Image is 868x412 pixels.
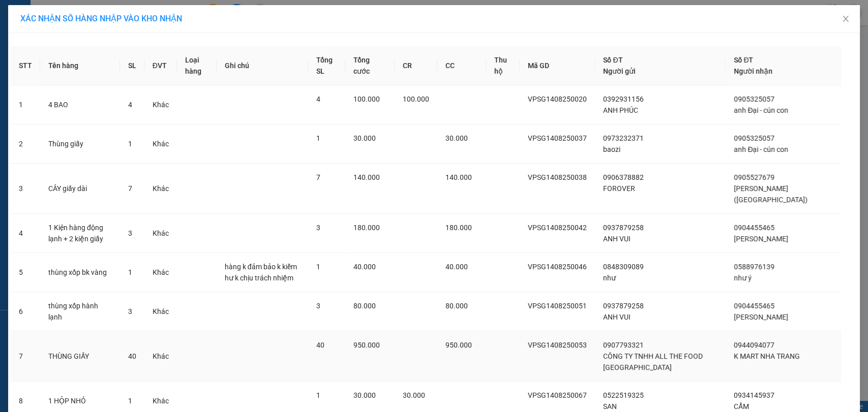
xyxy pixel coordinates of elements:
span: 4 [316,95,320,103]
span: 80.000 [445,302,468,310]
span: 100.000 [353,95,380,103]
span: 7 [128,184,132,193]
span: VPSG1408250038 [528,173,587,181]
span: 7 [316,173,320,181]
span: 0905325057 [734,95,774,103]
th: CC [437,46,486,85]
span: VPSG1408250046 [528,263,587,271]
span: VPSG1408250042 [528,224,587,232]
span: 0904455465 [734,302,774,310]
span: K MART NHA TRANG [734,352,800,360]
span: 0944094077 [734,341,774,349]
span: 0522519325 [603,391,644,399]
span: 3 [128,307,132,315]
span: 30.000 [445,134,468,142]
span: 0934145937 [734,391,774,399]
span: [PERSON_NAME] [734,235,788,243]
th: SL [120,46,144,85]
td: CÂY giấy dài [40,164,120,214]
span: 1 [316,263,320,271]
td: THÙNG GIẤY [40,331,120,382]
span: 0905527679 [734,173,774,181]
td: 4 [11,214,40,253]
span: [PERSON_NAME] ([GEOGRAPHIC_DATA]) [734,184,807,204]
td: Khác [144,124,177,164]
span: 30.000 [353,134,376,142]
th: CR [395,46,437,85]
span: 80.000 [353,302,376,310]
span: VPSG1408250053 [528,341,587,349]
td: 1 Kiện hàng động lạnh + 2 kiện giấy [40,214,120,253]
span: 30.000 [403,391,425,399]
span: 40.000 [445,263,468,271]
span: Số ĐT [603,56,622,64]
span: như [603,274,616,282]
span: 3 [316,302,320,310]
span: anh Đại - cún con [734,145,788,153]
span: 0904455465 [734,224,774,232]
span: 40 [128,352,136,360]
span: VPSG1408250051 [528,302,587,310]
td: Khác [144,292,177,331]
span: 1 [316,134,320,142]
span: 950.000 [445,341,472,349]
td: Khác [144,253,177,292]
span: 3 [128,229,132,237]
span: FOROVER [603,184,635,193]
td: Khác [144,85,177,124]
span: close [842,15,850,23]
td: Thùng giấy [40,124,120,164]
span: 1 [316,391,320,399]
td: 2 [11,124,40,164]
td: 1 [11,85,40,124]
span: 140.000 [353,173,380,181]
th: Mã GD [520,46,595,85]
span: 1 [128,268,132,276]
button: Close [831,5,860,34]
span: SAN [603,402,617,410]
span: như ý [734,274,752,282]
span: 0973232371 [603,134,644,142]
span: anh Đại - cún con [734,106,788,114]
span: 0906378882 [603,173,644,181]
td: thùng xốp hành lạnh [40,292,120,331]
span: 1 [128,140,132,148]
span: ANH PHÚC [603,106,638,114]
td: Khác [144,164,177,214]
th: STT [11,46,40,85]
td: thùng xốp bk vàng [40,253,120,292]
td: 5 [11,253,40,292]
span: 40.000 [353,263,376,271]
span: 100.000 [403,95,429,103]
span: 0907793321 [603,341,644,349]
span: 180.000 [445,224,472,232]
th: Tổng cước [345,46,395,85]
span: ANH VUI [603,235,631,243]
span: 140.000 [445,173,472,181]
td: Khác [144,214,177,253]
th: Thu hộ [486,46,520,85]
span: 1 [128,397,132,405]
span: Số ĐT [734,56,753,64]
span: 0848309089 [603,263,644,271]
span: 4 [128,101,132,109]
span: 40 [316,341,324,349]
span: hàng k đảm bảo k kiểm hư k chịu trách nhiệm [225,263,297,282]
span: Người gửi [603,67,636,75]
span: CÔNG TY TNHH ALL THE FOOD [GEOGRAPHIC_DATA] [603,352,703,371]
span: VPSG1408250037 [528,134,587,142]
td: 6 [11,292,40,331]
span: 3 [316,224,320,232]
span: [PERSON_NAME] [734,313,788,321]
span: 30.000 [353,391,376,399]
span: CẨM [734,402,749,410]
th: Ghi chú [217,46,308,85]
th: Tổng SL [308,46,345,85]
span: ANH VUI [603,313,631,321]
span: 0937879258 [603,224,644,232]
th: Loại hàng [177,46,217,85]
span: 0588976139 [734,263,774,271]
span: baozi [603,145,620,153]
td: 7 [11,331,40,382]
span: XÁC NHẬN SỐ HÀNG NHẬP VÀO KHO NHẬN [20,14,182,23]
